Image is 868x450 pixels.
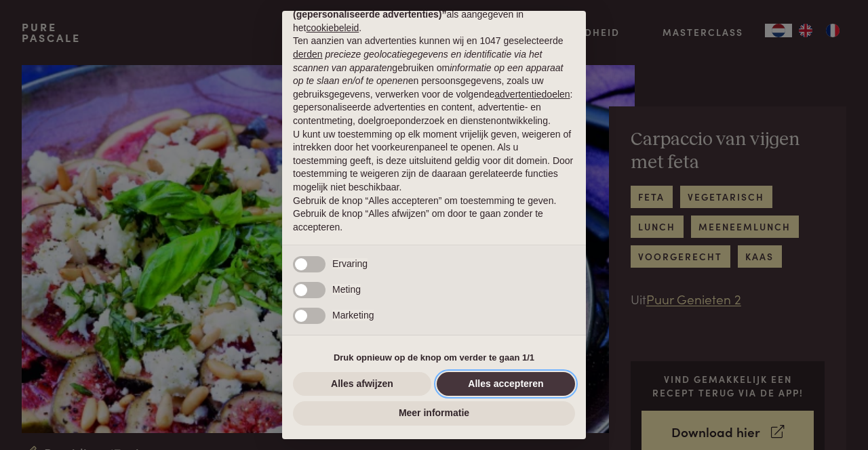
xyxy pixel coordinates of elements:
[293,62,564,87] em: informatie op een apparaat op te slaan en/of te openen
[437,372,575,396] button: Alles accepteren
[293,195,575,234] p: Gebruik de knop “Alles accepteren” om toestemming te geven. Gebruik de knop “Alles afwijzen” om d...
[494,88,570,102] button: advertentiedoelen
[293,372,431,396] button: Alles afwijzen
[306,22,359,33] a: cookiebeleid
[332,258,368,269] span: Ervaring
[293,48,323,62] button: derden
[293,35,575,127] p: Ten aanzien van advertenties kunnen wij en 1047 geselecteerde gebruiken om en persoonsgegevens, z...
[293,49,542,73] em: precieze geolocatiegegevens en identificatie via het scannen van apparaten
[332,310,374,321] span: Marketing
[293,401,575,426] button: Meer informatie
[332,284,361,295] span: Meting
[293,128,575,195] p: U kunt uw toestemming op elk moment vrijelijk geven, weigeren of intrekken door het voorkeurenpan...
